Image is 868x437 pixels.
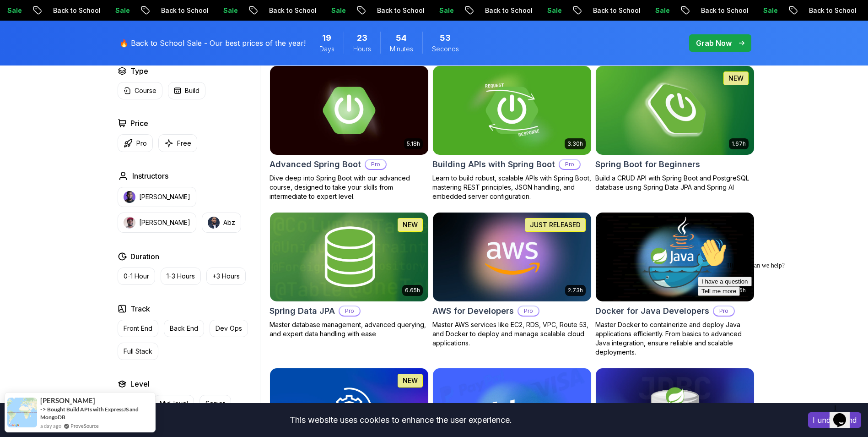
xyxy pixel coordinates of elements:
[40,405,46,413] span: ->
[124,191,135,203] img: instructor img
[40,397,95,404] span: [PERSON_NAME]
[390,44,413,54] span: Minutes
[728,74,744,83] p: NEW
[270,213,428,301] img: Spring Data JPA card
[4,42,58,52] button: I have a question
[440,32,451,44] span: 53 Seconds
[164,320,204,337] button: Back End
[319,44,334,54] span: Days
[130,303,150,314] h2: Track
[270,158,361,171] h2: Advanced Spring Boot
[149,6,211,15] p: Back to School
[7,410,794,430] div: This website uses cookies to enhance the user experience.
[518,306,539,316] p: Pro
[797,6,859,15] p: Back to School
[124,217,135,229] img: instructor img
[130,118,148,129] h2: Price
[185,86,199,95] p: Build
[535,6,564,15] p: Sale
[168,82,205,99] button: Build
[427,6,456,15] p: Sale
[202,213,241,233] button: instructor imgAbz
[581,6,643,15] p: Back to School
[689,6,751,15] p: Back to School
[432,212,592,348] a: AWS for Developers card2.73hJUST RELEASEDAWS for DevelopersProMaster AWS services like EC2, RDS, ...
[808,412,861,428] button: Accept cookies
[118,82,162,99] button: Course
[322,32,331,44] span: 19 Days
[270,212,429,339] a: Spring Data JPA card6.65hNEWSpring Data JPAProMaster database management, advanced querying, and ...
[567,140,583,147] p: 3.30h
[432,66,592,201] a: Building APIs with Spring Boot card3.30hBuilding APIs with Spring BootProLearn to build robust, s...
[160,399,188,408] p: Mid-level
[118,213,196,233] button: instructor img[PERSON_NAME]
[40,422,61,430] span: a day ago
[130,378,150,389] h2: Level
[212,272,240,281] p: +3 Hours
[595,305,709,317] h2: Docker for Java Developers
[270,66,429,201] a: Advanced Spring Boot card5.18hAdvanced Spring BootProDive deep into Spring Boot with our advanced...
[177,139,191,148] p: Free
[432,174,592,201] p: Learn to build robust, scalable APIs with Spring Boot, mastering REST principles, JSON handling, ...
[211,6,240,15] p: Sale
[530,220,581,229] p: JUST RELEASED
[270,305,335,317] h2: Spring Data JPA
[139,218,190,227] p: [PERSON_NAME]
[170,324,198,333] p: Back End
[208,217,220,229] img: instructor img
[270,66,428,155] img: Advanced Spring Boot card
[130,251,159,262] h2: Duration
[4,52,46,61] button: Tell me more
[592,64,758,157] img: Spring Boot for Beginners card
[130,66,148,76] h2: Type
[118,187,196,207] button: instructor img[PERSON_NAME]
[161,268,201,285] button: 1-3 Hours
[223,218,235,227] p: Abz
[135,86,156,95] p: Course
[751,6,780,15] p: Sale
[365,6,427,15] p: Back to School
[432,320,592,348] p: Master AWS services like EC2, RDS, VPC, Route 53, and Docker to deploy and manage scalable cloud ...
[118,268,155,285] button: 0-1 Hour
[124,272,149,281] p: 0-1 Hour
[270,174,429,201] p: Dive deep into Spring Boot with our advanced course, designed to take your skills from intermedia...
[433,213,591,301] img: AWS for Developers card
[396,32,407,44] span: 54 Minutes
[568,287,583,294] p: 2.73h
[432,158,555,171] h2: Building APIs with Spring Boot
[124,347,152,356] p: Full Stack
[357,32,367,44] span: 23 Hours
[216,324,242,333] p: Dev Ops
[4,4,168,61] div: 👋Hi! How can we help?I have a questionTell me more
[118,134,153,152] button: Pro
[473,6,535,15] p: Back to School
[403,376,418,385] p: NEW
[595,174,755,192] p: Build a CRUD API with Spring Boot and PostgreSQL database using Spring Data JPA and Spring AI
[560,160,580,169] p: Pro
[132,170,168,181] h2: Instructors
[432,305,514,317] h2: AWS for Developers
[206,268,246,285] button: +3 Hours
[405,287,420,294] p: 6.65h
[353,44,371,54] span: Hours
[270,320,429,339] p: Master database management, advanced querying, and expert data handling with ease
[595,158,700,171] h2: Spring Boot for Beginners
[643,6,672,15] p: Sale
[403,220,418,229] p: NEW
[595,66,755,192] a: Spring Boot for Beginners card1.67hNEWSpring Boot for BeginnersBuild a CRUD API with Spring Boot ...
[210,320,248,337] button: Dev Ops
[432,44,459,54] span: Seconds
[595,212,755,357] a: Docker for Java Developers card1.45hDocker for Java DevelopersProMaster Docker to containerize an...
[136,139,147,148] p: Pro
[124,324,152,333] p: Front End
[340,306,360,316] p: Pro
[103,6,132,15] p: Sale
[139,192,190,202] p: [PERSON_NAME]
[696,38,732,49] p: Grab Now
[407,140,420,147] p: 5.18h
[118,320,158,337] button: Front End
[257,6,319,15] p: Back to School
[199,395,231,412] button: Senior
[4,4,33,33] img: :wave:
